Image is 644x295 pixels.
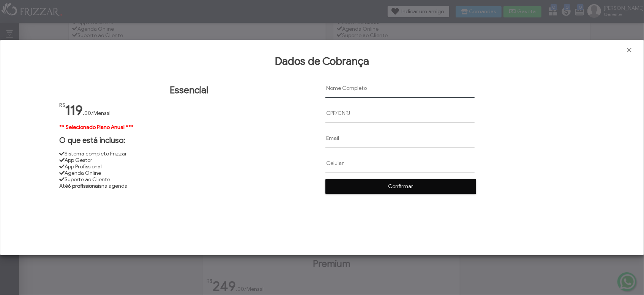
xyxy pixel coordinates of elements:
a: Fechar [625,46,633,54]
li: Suporte ao Cliente [59,176,319,183]
input: Email [325,129,475,148]
li: Agenda Online [59,170,319,176]
h1: Essencial [59,85,319,96]
span: ,00 [83,110,91,116]
strong: ** Selecionado Plano Anual *** [59,124,134,130]
span: /Mensal [91,110,110,116]
input: Nome Completo [325,78,475,98]
li: Até na agenda [59,183,319,189]
button: Confirmar [325,179,476,194]
li: Sistema completo Frizzar [59,151,319,157]
input: CPF/CNPJ [325,104,475,123]
span: 119 [65,102,83,119]
span: R$ [59,102,65,108]
h1: Dados de Cobrança [11,55,633,68]
span: Confirmar [331,181,471,192]
h1: O que está incluso: [59,136,319,145]
li: App Profissional [59,163,319,170]
strong: 6 profissionais [68,183,101,189]
li: App Gestor [59,157,319,163]
input: Celular [325,154,475,173]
